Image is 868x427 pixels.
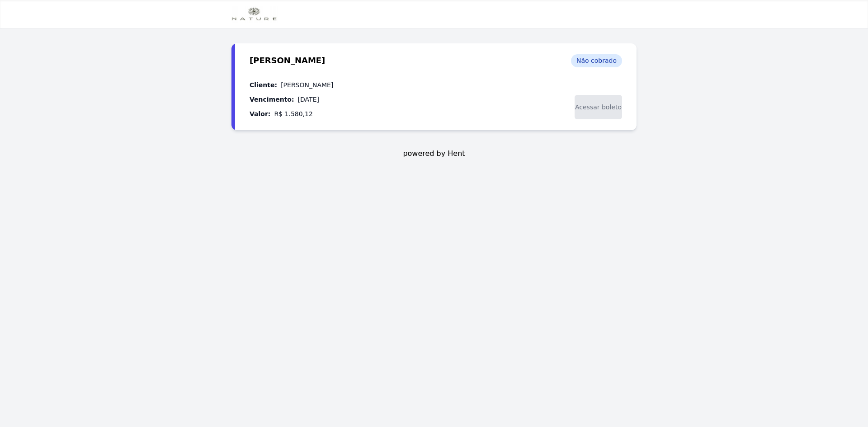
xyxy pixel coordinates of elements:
[281,80,333,90] dd: [PERSON_NAME]
[250,54,325,69] span: [PERSON_NAME]
[403,148,465,159] span: powered by Hent
[274,108,312,119] dd: R$ 1.580,12
[571,54,622,67] div: Não cobrado
[231,6,278,23] img: LOGO%20HILDEGARDO.jpg
[250,94,294,105] dt: Vencimento:
[298,94,319,105] dd: [DATE]
[250,108,270,119] dt: Valor:
[250,80,277,90] dt: Cliente:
